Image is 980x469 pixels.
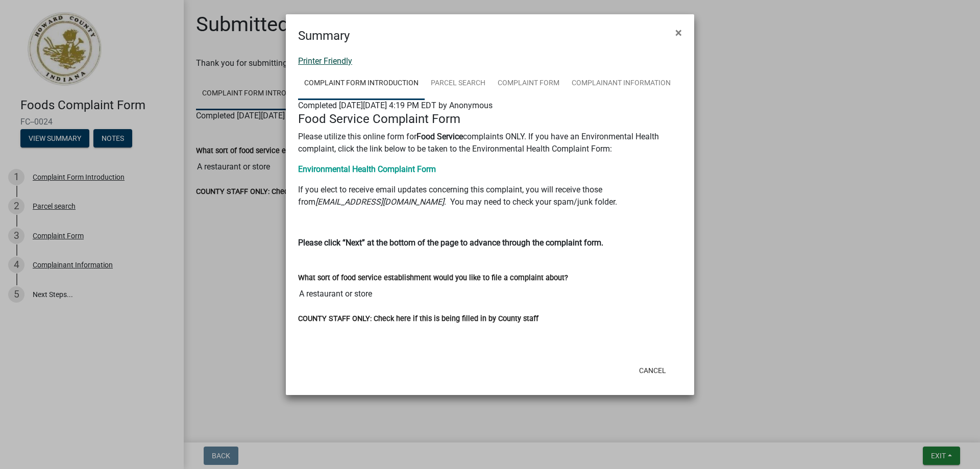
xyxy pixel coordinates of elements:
[298,275,568,282] label: What sort of food service establishment would you like to file a complaint about?
[298,56,352,66] a: Printer Friendly
[298,164,436,174] a: Environmental Health Complaint Form
[315,197,444,207] i: [EMAIL_ADDRESS][DOMAIN_NAME]
[416,132,463,141] strong: Food Service
[667,18,690,47] button: Close
[675,26,682,40] span: ×
[298,27,350,45] h4: Summary
[298,112,682,127] h4: Food Service Complaint Form
[298,238,603,248] strong: Please click “Next” at the bottom of the page to advance through the complaint form.
[425,67,492,100] a: Parcel search
[298,315,538,323] label: COUNTY STAFF ONLY: Check here if this is being filled in by County staff
[492,67,566,100] a: Complaint Form
[631,361,674,380] button: Cancel
[298,184,682,208] p: If you elect to receive email updates concerning this complaint, you will receive those from . Yo...
[298,101,493,110] span: Completed [DATE][DATE] 4:19 PM EDT by Anonymous
[298,131,682,155] p: Please utilize this online form for complaints ONLY. If you have an Environmental Health complain...
[566,67,677,100] a: Complainant Information
[298,67,425,100] a: Complaint Form Introduction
